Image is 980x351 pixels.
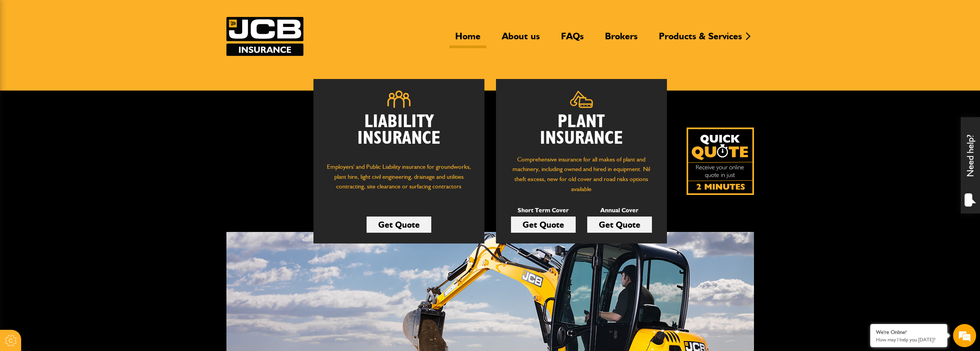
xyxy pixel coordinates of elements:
h2: Plant Insurance [508,114,655,147]
a: About us [496,30,546,48]
p: Employers' and Public Liability insurance for groundworks, plant hire, light civil engineering, d... [325,162,473,199]
div: Need help? [961,117,980,213]
a: Products & Services [653,30,748,48]
a: Home [449,30,486,48]
a: FAQs [555,30,590,48]
a: JCB Insurance Services [226,17,303,56]
p: Annual Cover [587,205,652,215]
a: Get Quote [587,217,652,233]
p: How may I help you today? [876,337,941,343]
a: Get your insurance quote isn just 2-minutes [687,128,754,195]
p: Comprehensive insurance for all makes of plant and machinery, including owned and hired in equipm... [508,155,655,194]
a: Get Quote [367,217,431,233]
a: Brokers [599,30,643,48]
div: We're Online! [876,329,941,336]
p: Short Term Cover [511,205,576,215]
img: Quick Quote [687,128,754,195]
img: JCB Insurance Services logo [226,17,303,56]
h2: Liability Insurance [325,114,473,155]
a: Get Quote [511,217,576,233]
